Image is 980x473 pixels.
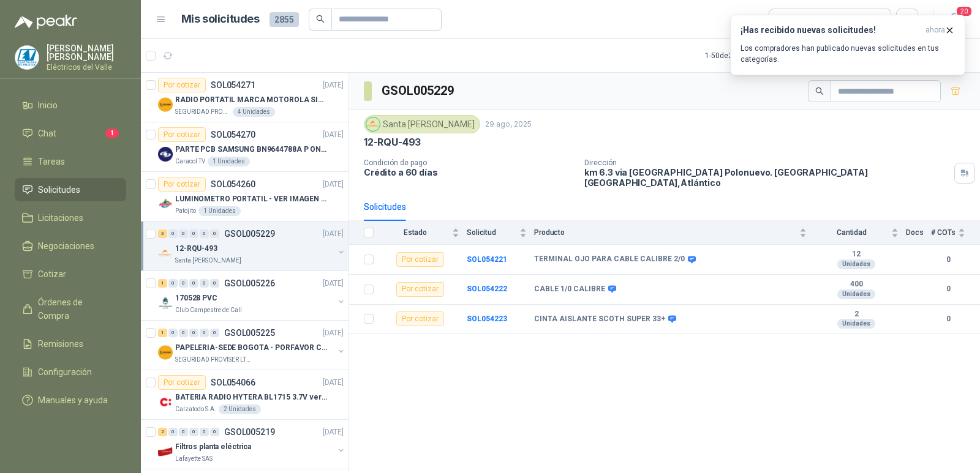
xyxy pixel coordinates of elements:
b: CABLE 1/0 CALIBRE [534,285,605,294]
th: Solicitud [467,221,534,245]
div: 0 [179,229,188,238]
span: 2855 [269,12,299,27]
p: SOL054066 [211,378,255,387]
div: 2 Unidades [219,404,261,414]
div: 0 [200,229,209,238]
div: 1 Unidades [198,206,241,216]
a: Remisiones [15,332,126,356]
p: Club Campestre de Cali [175,305,242,315]
a: Tareas [15,150,126,173]
p: RADIO PORTATIL MARCA MOTOROLA SIN PANTALLA CON GPS, INCLUYE: ANTENA, BATERIA, CLIP Y CARGADOR [175,94,328,106]
a: Inicio [15,94,126,117]
div: Por cotizar [158,375,206,390]
a: 3 0 0 0 0 0 GSOL005229[DATE] Company Logo12-RQU-493Santa [PERSON_NAME] [158,226,346,266]
span: search [815,87,824,95]
a: 1 0 0 0 0 0 GSOL005225[DATE] Company LogoPAPELERIA-SEDE BOGOTA - PORFAVOR CTZ COMPLETOSEGURIDAD P... [158,326,346,365]
div: 0 [200,279,209,288]
b: 0 [931,313,965,325]
a: Configuración [15,360,126,384]
div: 0 [168,229,178,238]
img: Company Logo [158,196,173,211]
p: 29 ago, 2025 [485,119,532,130]
span: Cantidad [814,228,889,237]
span: Chat [38,127,56,140]
div: Por cotizar [396,252,444,267]
span: Remisiones [38,337,83,351]
p: SEGURIDAD PROVISER LTDA [175,107,230,117]
th: Estado [381,221,467,245]
th: # COTs [931,221,980,245]
div: 0 [179,428,188,436]
p: GSOL005226 [224,279,275,288]
p: 170528 PVC [175,292,217,304]
a: Por cotizarSOL054271[DATE] Company LogoRADIO PORTATIL MARCA MOTOROLA SIN PANTALLA CON GPS, INCLUY... [141,73,349,122]
span: search [316,15,325,23]
p: Los compradores han publicado nuevas solicitudes en tus categorías. [741,43,955,65]
span: # COTs [931,228,956,237]
p: SOL054270 [211,130,255,139]
p: Calzatodo S.A. [175,404,216,414]
p: Condición de pago [364,158,575,167]
p: BATERIA RADIO HYTERA BL1715 3.7V ver imagen [175,392,328,403]
p: Eléctricos del Valle [47,64,126,71]
div: 0 [189,279,198,288]
img: Company Logo [158,444,173,459]
b: SOL054221 [467,255,507,264]
p: Patojito [175,206,196,216]
div: Unidades [837,259,875,269]
th: Producto [534,221,814,245]
div: 1 [158,329,167,337]
p: Crédito a 60 días [364,167,575,177]
a: 1 0 0 0 0 0 GSOL005226[DATE] Company Logo170528 PVCClub Campestre de Cali [158,276,346,315]
img: Company Logo [15,46,39,69]
div: Santa [PERSON_NAME] [364,115,480,133]
div: Solicitudes [364,200,406,214]
div: 0 [210,229,219,238]
a: Negociaciones [15,234,126,258]
a: Licitaciones [15,206,126,229]
div: 3 [158,229,167,238]
a: Solicitudes [15,178,126,201]
p: Filtros planta eléctrica [175,441,251,453]
span: Estado [381,228,450,237]
p: [DATE] [323,129,344,141]
div: 0 [210,279,219,288]
p: GSOL005225 [224,329,275,337]
a: Por cotizarSOL054260[DATE] Company LogoLUMINOMETRO PORTATIL - VER IMAGEN ADJUNTAPatojito1 Unidades [141,172,349,222]
th: Cantidad [814,221,906,245]
a: Cotizar [15,263,126,286]
p: Dirección [584,158,949,167]
a: SOL054222 [467,285,507,293]
div: 1 - 50 de 2554 [705,46,785,65]
div: 0 [189,428,198,436]
div: 0 [168,279,178,288]
span: Cotizar [38,267,66,281]
div: Por cotizar [396,311,444,326]
b: SOL054223 [467,315,507,323]
p: Santa [PERSON_NAME] [175,256,241,266]
img: Company Logo [158,97,173,112]
span: Órdenes de Compra [38,296,115,322]
b: 0 [931,254,965,266]
b: 2 [814,310,899,319]
div: 1 Unidades [208,157,250,166]
p: GSOL005219 [224,428,275,436]
span: Tareas [38,155,65,168]
p: [DATE] [323,377,344,389]
p: [DATE] [323,80,344,91]
a: 2 0 0 0 0 0 GSOL005219[DATE] Company LogoFiltros planta eléctricaLafayette SAS [158,425,346,464]
div: 4 Unidades [233,107,275,117]
span: Manuales y ayuda [38,393,108,407]
b: TERMINAL OJO PARA CABLE CALIBRE 2/0 [534,255,685,264]
p: [DATE] [323,179,344,190]
h3: ¡Has recibido nuevas solicitudes! [741,25,921,35]
div: Por cotizar [396,282,444,297]
b: 0 [931,283,965,295]
div: 0 [210,329,219,337]
span: Inicio [38,99,58,112]
a: Por cotizarSOL054066[DATE] Company LogoBATERIA RADIO HYTERA BL1715 3.7V ver imagenCalzatodo S.A.2... [141,370,349,420]
div: 0 [168,428,178,436]
p: [PERSON_NAME] [PERSON_NAME] [47,44,126,61]
div: Por cotizar [158,127,206,142]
